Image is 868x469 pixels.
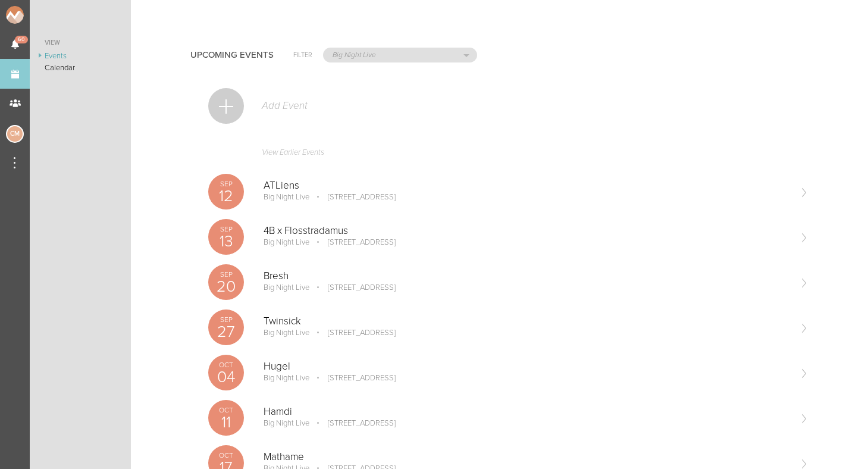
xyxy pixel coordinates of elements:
[264,451,789,463] p: Mathame
[208,369,244,385] p: 04
[264,418,309,428] p: Big Night Live
[208,279,244,295] p: 20
[208,361,244,368] p: Oct
[208,271,244,278] p: Sep
[264,225,789,237] p: 4B x Flosstradamus
[311,192,396,202] p: [STREET_ADDRESS]
[208,316,244,323] p: Sep
[311,237,396,247] p: [STREET_ADDRESS]
[293,50,312,60] h6: Filter
[311,373,396,383] p: [STREET_ADDRESS]
[311,418,396,428] p: [STREET_ADDRESS]
[264,328,309,337] p: Big Night Live
[208,414,244,430] p: 11
[208,324,244,340] p: 27
[264,270,789,282] p: Bresh
[264,373,309,383] p: Big Night Live
[208,452,244,459] p: Oct
[208,180,244,187] p: Sep
[264,237,309,247] p: Big Night Live
[264,361,789,373] p: Hugel
[311,328,396,337] p: [STREET_ADDRESS]
[208,142,809,169] a: View Earlier Events
[264,180,789,192] p: ATLiens
[6,6,73,24] img: NOMAD
[264,192,309,202] p: Big Night Live
[208,407,244,414] p: Oct
[208,226,244,233] p: Sep
[264,315,789,327] p: Twinsick
[208,188,244,204] p: 12
[30,50,131,62] a: Events
[208,233,244,249] p: 13
[6,125,24,143] div: Charlie McGinley
[190,50,274,60] h4: Upcoming Events
[311,283,396,292] p: [STREET_ADDRESS]
[261,100,308,112] p: Add Event
[15,36,28,43] span: 60
[264,406,789,418] p: Hamdi
[30,36,131,50] a: View
[30,62,131,74] a: Calendar
[264,283,309,292] p: Big Night Live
